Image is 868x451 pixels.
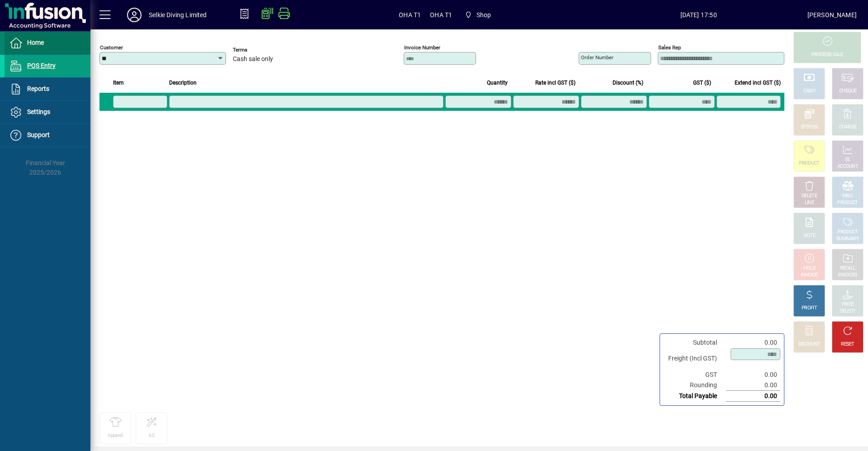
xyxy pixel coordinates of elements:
td: Subtotal [664,337,726,348]
div: PRODUCT [837,229,858,236]
span: Shop [461,7,495,23]
a: Support [5,124,90,147]
span: GST ($) [693,78,711,88]
div: PRODUCT [837,199,858,206]
td: Freight (Incl GST) [664,348,726,370]
div: [PERSON_NAME] [807,8,857,22]
a: Home [5,32,90,54]
div: INVOICES [838,272,857,279]
span: OHA T1 [430,8,452,22]
div: PROFIT [802,305,817,312]
span: Quantity [487,78,508,88]
td: 0.00 [726,337,780,348]
span: Reports [27,85,49,92]
div: NOTE [803,233,815,239]
span: Home [27,39,44,46]
span: Discount (%) [613,78,643,88]
a: Settings [5,101,90,123]
div: INVOICE [801,272,817,279]
div: PRODUCT [799,160,819,167]
mat-label: Customer [100,44,123,51]
td: Total Payable [664,391,726,402]
div: LINE [805,199,814,206]
td: 0.00 [726,391,780,402]
div: RESET [841,341,854,348]
div: ACCOUNT [837,163,858,170]
div: MISC [842,193,853,199]
td: Rounding [664,380,726,391]
div: RECALL [840,265,856,272]
div: CHARGE [839,124,857,131]
div: GL [845,157,851,163]
td: 0.00 [726,370,780,380]
span: OHA T1 [399,8,421,22]
mat-label: Invoice number [404,44,440,51]
mat-label: Sales rep [658,44,681,51]
div: CHEQUE [839,88,856,95]
div: DELETE [802,193,817,199]
div: PRICE [842,301,854,308]
div: SELECT [840,308,856,315]
div: Selkie Diving Limited [149,8,207,22]
td: 0.00 [726,380,780,391]
button: Profile [120,7,149,23]
div: SUMMARY [836,236,859,242]
span: Cash sale only [233,56,273,63]
span: Rate incl GST ($) [535,78,576,88]
div: EFTPOS [801,124,818,131]
span: Support [27,131,50,138]
div: CASH [803,88,815,95]
div: Apparel [108,432,123,439]
span: POS Entry [27,62,56,69]
span: Extend incl GST ($) [735,78,781,88]
td: GST [664,370,726,380]
span: Settings [27,108,50,115]
span: Shop [476,8,491,22]
div: PROCESS SALE [811,52,843,58]
div: 6.5 [149,432,155,439]
a: Reports [5,78,90,100]
span: Terms [233,47,287,53]
span: [DATE] 17:50 [590,8,807,22]
mat-label: Order number [581,54,613,61]
div: DISCOUNT [798,341,820,348]
div: HOLD [803,265,815,272]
